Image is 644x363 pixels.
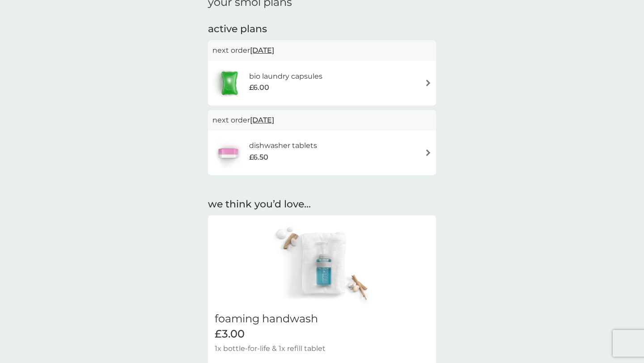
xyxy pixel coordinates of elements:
p: next order [212,114,432,126]
p: next order [212,45,432,56]
span: [DATE] [250,42,274,59]
h2: we think you’d love... [208,198,436,211]
img: arrow right [425,149,432,156]
span: [DATE] [250,111,274,129]
p: 1x bottle-for-life & 1x refill tablet [215,343,429,355]
span: £3.00 [215,328,245,341]
h6: bio laundry capsules [249,71,322,82]
span: £6.00 [249,82,269,93]
h2: active plans [208,22,436,36]
img: arrow right [425,80,432,86]
h2: foaming handwash [215,312,429,325]
img: bio laundry capsules [212,68,246,99]
h6: dishwasher tablets [249,140,317,152]
span: £6.50 [249,152,268,163]
img: dishwasher tablets [212,137,244,169]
